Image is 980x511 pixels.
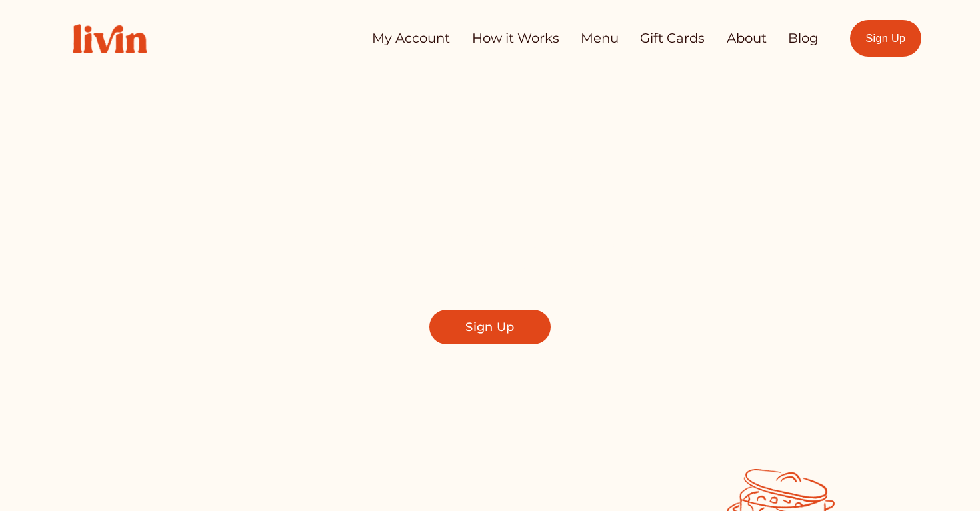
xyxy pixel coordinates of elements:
[372,25,450,52] a: My Account
[210,139,771,203] span: Take Back Your Evenings
[472,25,559,52] a: How it Works
[581,25,619,52] a: Menu
[640,25,705,52] a: Gift Cards
[271,225,709,282] span: Find a local chef who prepares customized, healthy meals in your kitchen
[727,25,767,52] a: About
[850,20,921,57] a: Sign Up
[429,310,550,344] a: Sign Up
[59,10,161,67] img: Livin
[788,25,819,52] a: Blog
